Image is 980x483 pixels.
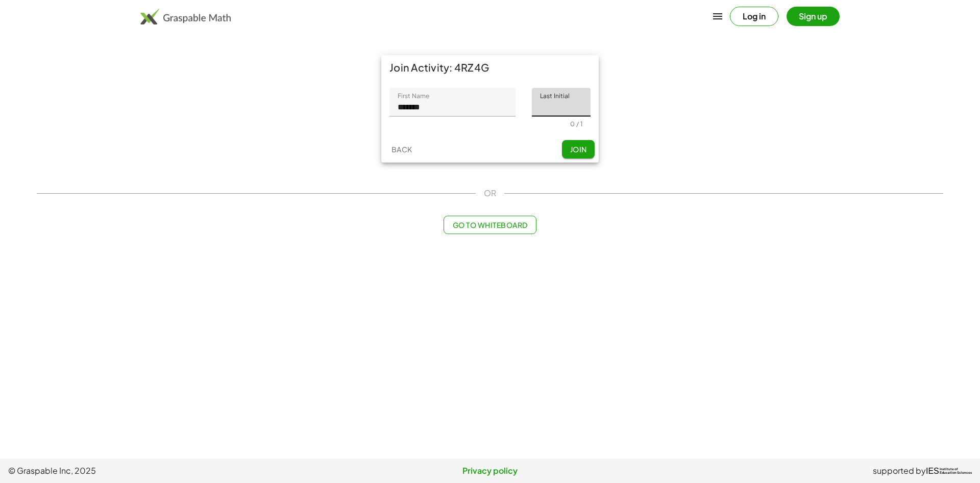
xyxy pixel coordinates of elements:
[8,465,329,477] span: © Graspable Inc, 2025
[940,468,972,475] span: Institute of Education Sciences
[730,7,778,26] button: Log in
[452,220,527,229] span: Go to Whiteboard
[385,140,418,158] button: Back
[570,120,582,128] div: 0 / 1
[391,145,412,154] span: Back
[484,187,496,199] span: OR
[381,55,599,80] div: Join Activity: 4RZ4G
[926,465,972,477] a: IESInstitute ofEducation Sciences
[873,465,926,477] span: supported by
[570,145,586,154] span: Join
[926,466,939,476] span: IES
[444,216,536,234] button: Go to Whiteboard
[562,140,595,158] button: Join
[787,7,840,26] button: Sign up
[329,465,650,477] a: Privacy policy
